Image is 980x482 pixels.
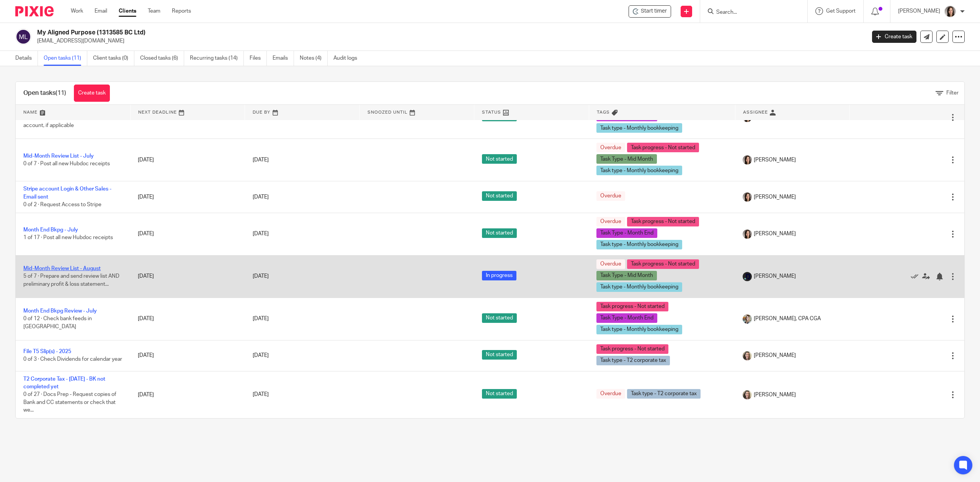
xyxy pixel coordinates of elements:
span: 1 of 17 · Post all new Hubdoc receipts [23,235,113,241]
img: Danielle%20photo.jpg [743,192,752,202]
p: [EMAIL_ADDRESS][DOMAIN_NAME] [37,37,861,45]
span: Not started [482,228,517,238]
td: [DATE] [130,371,245,418]
td: [DATE] [130,298,245,340]
span: 0 of 27 · Docs Prep - Request copies of Bank and CC statements or check that we... [23,392,116,413]
span: Task Type - Mid Month [596,154,657,164]
img: IMG_7896.JPG [743,390,752,399]
img: Danielle%20photo.jpg [743,230,752,239]
td: [DATE] [130,139,245,181]
span: Get Support [826,8,856,14]
a: Audit logs [333,51,363,66]
span: Task progress - Not started [627,217,699,226]
img: Chrissy%20McGale%20Bio%20Pic%201.jpg [743,314,752,324]
span: [DATE] [253,274,269,279]
a: Mark as done [911,272,922,280]
td: [DATE] [130,181,245,213]
input: Search [715,9,784,16]
span: Overdue [596,191,625,201]
div: My Aligned Purpose (1313585 BC Ltd) [629,5,671,18]
a: Work [71,7,83,15]
h2: My Aligned Purpose (1313585 BC Ltd) [37,29,696,37]
span: Not started [482,313,517,323]
span: Start timer [641,7,667,15]
span: [PERSON_NAME] [754,193,796,201]
span: Task progress - Not started [596,302,668,311]
a: Mid-Month Review List - August [23,266,101,271]
span: Task Type - Mid Month [596,271,657,280]
span: 0 of 3 · Check Dividends for calendar year [23,357,122,362]
img: deximal_460x460_FB_Twitter.png [743,272,752,281]
span: Not started [482,154,517,164]
span: [PERSON_NAME] [754,230,796,238]
span: [DATE] [253,194,269,200]
span: Task type - Monthly bookkeeping [596,282,682,292]
span: [DATE] [253,316,269,322]
span: 0 of 7 · Post all new Hubdoc receipts [23,161,110,167]
a: Mid-Month Review List - July [23,153,94,159]
a: Team [148,7,160,15]
span: Task progress - Not started [627,143,699,152]
img: Pixie [15,6,54,16]
a: Recurring tasks (14) [190,51,244,66]
img: IMG_7896.JPG [743,351,752,360]
span: Not started [482,350,517,360]
span: [DATE] [253,392,269,397]
span: Filter [946,90,959,96]
span: Overdue [596,259,625,269]
span: Task type - T2 corporate tax [596,356,670,365]
span: [DATE] [253,231,269,237]
span: Overdue [596,217,625,226]
a: Clients [119,7,136,15]
a: Files [250,51,267,66]
span: 0 of 12 · Check bank feeds in [GEOGRAPHIC_DATA] [23,316,92,329]
span: Task type - Monthly bookkeeping [596,240,682,249]
span: Task type - Monthly bookkeeping [596,325,682,334]
span: In progress [482,271,516,280]
a: Create task [872,31,916,43]
img: Danielle%20photo.jpg [743,155,752,164]
span: Task progress - Not started [627,259,699,269]
img: svg%3E [15,29,31,45]
span: Status [482,110,501,114]
td: [DATE] [130,340,245,371]
span: Overdue [596,143,625,152]
td: [DATE] [130,255,245,298]
span: (11) [56,90,66,96]
a: Client tasks (0) [93,51,134,66]
span: 5 of 17 · Post Sales / Reconcile Clearing account, if applicable [23,115,118,128]
span: Task progress - Not started [596,344,668,354]
span: Task type - T2 corporate tax [627,389,701,399]
a: T2 Corporate Tax - [DATE] - BK not completed yet [23,376,105,389]
span: Task Type - Month End [596,313,657,323]
span: Overdue [596,389,625,399]
span: Not started [482,191,517,201]
span: [PERSON_NAME] [754,352,796,359]
span: [DATE] [253,353,269,358]
a: Details [15,51,38,66]
h1: Open tasks [23,89,66,97]
p: [PERSON_NAME] [898,7,940,15]
span: [PERSON_NAME], CPA CGA [754,315,821,322]
a: File T5 Slip(s) - 2025 [23,349,71,354]
a: Reports [172,7,191,15]
a: Email [95,7,107,15]
span: Task Type - Month End [596,228,657,238]
span: [DATE] [253,157,269,163]
img: Danielle%20photo.jpg [944,5,956,18]
a: Month End Bkpg - July [23,227,78,233]
a: Create task [74,85,110,102]
td: [DATE] [130,213,245,255]
a: Stripe account Login & Other Sales - Email sent [23,186,111,199]
span: 0 of 2 · Request Access to Stripe [23,202,101,207]
a: Notes (4) [300,51,328,66]
span: Task type - Monthly bookkeeping [596,123,682,133]
span: Not started [482,389,517,399]
span: [PERSON_NAME] [754,391,796,399]
a: Emails [273,51,294,66]
span: Tags [597,110,610,114]
a: Open tasks (11) [44,51,87,66]
span: [PERSON_NAME] [754,272,796,280]
span: [PERSON_NAME] [754,156,796,164]
a: Closed tasks (6) [140,51,184,66]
